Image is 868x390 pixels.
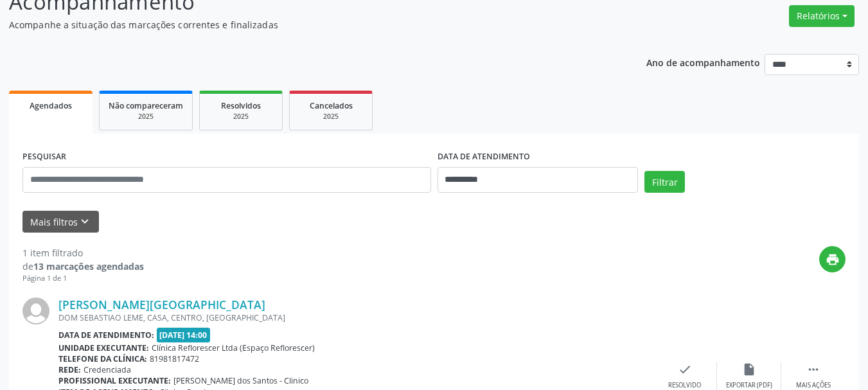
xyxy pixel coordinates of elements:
[796,381,831,390] div: Mais ações
[644,171,685,193] button: Filtrar
[221,100,261,111] span: Resolvidos
[58,312,653,323] div: DOM SEBASTIAO LEME, CASA, CENTRO, [GEOGRAPHIC_DATA]
[668,381,701,390] div: Resolvido
[58,364,81,375] b: Rede:
[9,18,604,31] p: Acompanhe a situação das marcações correntes e finalizadas
[58,330,154,341] b: Data de atendimento:
[58,297,265,312] a: [PERSON_NAME][GEOGRAPHIC_DATA]
[173,375,308,386] span: [PERSON_NAME] dos Santos - Clinico
[150,353,199,364] span: 81981817472
[152,342,315,353] span: Clínica Reflorescer Ltda (Espaço Reflorescer)
[84,364,131,375] span: Credenciada
[819,246,846,272] button: print
[22,273,144,284] div: Página 1 de 1
[310,100,353,111] span: Cancelados
[209,112,273,121] div: 2025
[22,211,99,233] button: Mais filtroskeyboard_arrow_down
[438,147,530,167] label: DATA DE ATENDIMENTO
[58,353,147,364] b: Telefone da clínica:
[33,260,144,272] strong: 13 marcações agendadas
[299,112,363,121] div: 2025
[646,54,760,70] p: Ano de acompanhamento
[22,260,144,273] div: de
[109,100,183,111] span: Não compareceram
[22,246,144,260] div: 1 item filtrado
[30,100,72,111] span: Agendados
[58,342,149,353] b: Unidade executante:
[742,362,756,377] i: insert_drive_file
[58,375,171,386] b: Profissional executante:
[109,112,183,121] div: 2025
[78,215,92,229] i: keyboard_arrow_down
[22,297,49,324] img: img
[22,147,66,167] label: PESQUISAR
[789,5,855,27] button: Relatórios
[726,381,772,390] div: Exportar (PDF)
[826,253,840,267] i: print
[157,328,211,342] span: [DATE] 14:00
[678,362,692,377] i: check
[806,362,820,377] i: 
